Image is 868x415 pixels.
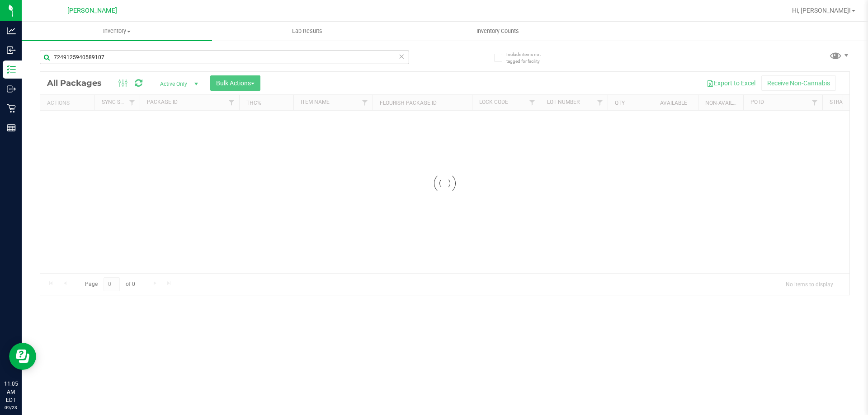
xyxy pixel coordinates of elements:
[22,22,212,41] a: Inventory
[7,46,16,55] inline-svg: Inbound
[402,22,593,41] a: Inventory Counts
[464,27,531,35] span: Inventory Counts
[7,26,16,35] inline-svg: Analytics
[792,7,851,14] span: Hi, [PERSON_NAME]!
[4,404,18,411] p: 09/23
[280,27,335,35] span: Lab Results
[212,22,402,41] a: Lab Results
[22,27,212,35] span: Inventory
[4,380,18,404] p: 11:05 AM EDT
[506,51,552,65] span: Include items not tagged for facility
[7,123,16,132] inline-svg: Reports
[7,84,16,93] inline-svg: Outbound
[398,51,405,62] span: Clear
[7,65,16,74] inline-svg: Inventory
[67,7,117,14] span: [PERSON_NAME]
[9,343,36,370] iframe: Resource center
[7,104,16,113] inline-svg: Retail
[40,51,409,64] input: Search Package ID, Item Name, SKU, Lot or Part Number...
